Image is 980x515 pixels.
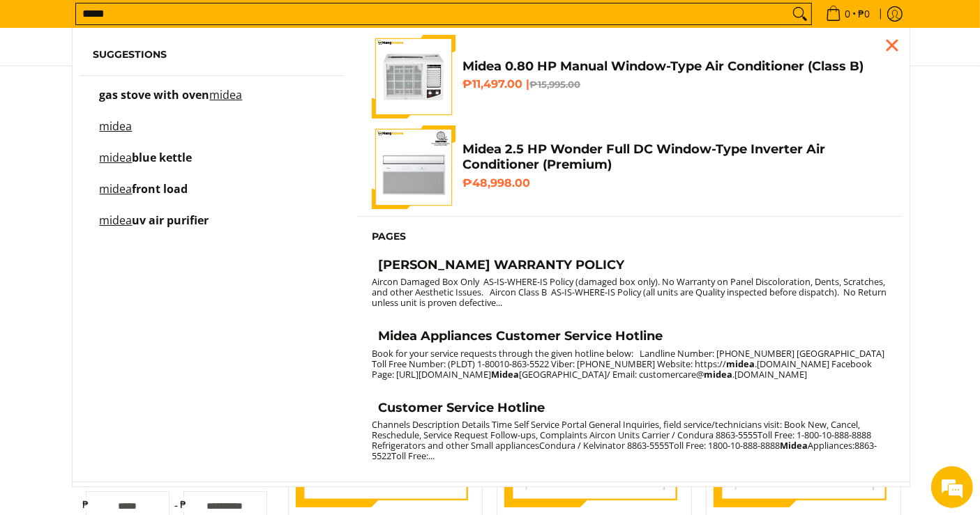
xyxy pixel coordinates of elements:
[100,118,133,134] mark: midea
[73,78,234,96] div: Chat with us now
[372,275,887,309] small: Aircon Damaged Box Only AS-IS-WHERE-IS Policy (damaged box only). No Warranty on Panel Discolorat...
[789,3,811,24] button: Search
[462,176,888,190] h6: ₱48,998.00
[378,257,624,273] h4: [PERSON_NAME] WARRANTY POLICY
[462,141,888,173] h4: Midea 2.5 HP Wonder Full DC Window-Type Inverter Air Conditioner (Premium)
[372,125,455,209] img: https://mangkosme.com/products/midea-wonder-2-5hp-window-type-inverter-aircon-premium
[100,181,133,197] mark: midea
[100,150,133,165] mark: midea
[372,328,888,348] a: Midea Appliances Customer Service Hotline
[726,358,755,370] strong: midea
[81,163,193,304] span: We're online!
[378,328,663,344] h4: Midea Appliances Customer Service Hotline
[378,400,545,416] h4: Customer Service Hotline
[843,9,853,19] span: 0
[100,87,210,102] span: gas stove with oven
[704,368,732,381] strong: midea
[100,213,133,228] mark: midea
[372,35,455,118] img: Midea 0.80 HP Manual Window-Type Air Conditioner (Class B)
[93,215,331,240] a: midea uv air purifier
[491,368,519,381] strong: Midea
[210,87,243,102] mark: midea
[462,59,888,75] h4: Midea 0.80 HP Manual Window-Type Air Conditioner (Class B)
[79,498,93,512] span: ₱
[372,347,884,381] small: Book for your service requests through the given hotline below: Landline Number: [PHONE_NUMBER] [...
[857,9,873,19] span: ₱0
[372,400,888,420] a: Customer Service Hotline
[133,213,209,228] span: uv air purifier
[229,7,262,40] div: Minimize live chat window
[7,356,266,405] textarea: Type your message and hit 'Enter'
[100,90,243,114] p: gas stove with oven midea
[462,77,888,91] h6: ₱11,497.00 |
[372,418,877,462] small: Channels Description Details Time Self Service Portal General Inquiries, field service/technician...
[372,35,888,118] a: Midea 0.80 HP Manual Window-Type Air Conditioner (Class B) Midea 0.80 HP Manual Window-Type Air C...
[100,153,193,177] p: midea blue kettle
[176,498,190,512] span: ₱
[93,121,331,146] a: midea
[529,79,580,90] del: ₱15,995.00
[93,49,331,61] h6: Suggestions
[133,181,188,197] span: front load
[93,184,331,208] a: midea front load
[372,257,888,277] a: [PERSON_NAME] WARRANTY POLICY
[372,125,888,209] a: https://mangkosme.com/products/midea-wonder-2-5hp-window-type-inverter-aircon-premium Midea 2.5 H...
[133,150,193,165] span: blue kettle
[780,439,808,452] strong: Midea
[822,6,875,22] span: •
[372,231,888,243] h6: Pages
[93,153,331,177] a: midea blue kettle
[93,90,331,114] a: gas stove with oven midea
[100,184,188,208] p: midea front load
[100,121,133,146] p: midea
[882,35,903,56] div: Close pop up
[100,215,209,240] p: midea uv air purifier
